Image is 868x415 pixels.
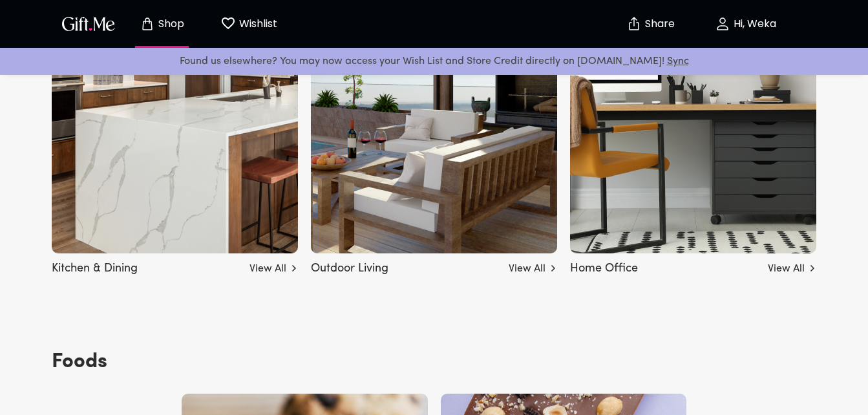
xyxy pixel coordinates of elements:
a: View All [249,256,298,277]
a: Home Office [570,244,816,274]
p: Share [642,19,675,30]
p: Wishlist [236,16,277,32]
p: Shop [155,19,184,30]
p: Found us elsewhere? You may now access your Wish List and Store Credit directly on [DOMAIN_NAME]! [10,53,858,70]
button: Hi, Weka [681,3,810,45]
h3: Foods [52,345,107,379]
h5: Outdoor Living [311,256,388,277]
h5: Kitchen & Dining [52,256,138,277]
button: GiftMe Logo [58,16,119,32]
button: Share [628,1,673,47]
a: Outdoor Living [311,244,557,274]
img: GiftMe Logo [59,14,118,33]
p: Hi, Weka [730,19,776,30]
a: Sync [667,56,689,67]
h5: Home Office [570,256,638,277]
button: Store page [127,3,198,45]
img: secure [626,16,642,32]
a: Kitchen & Dining [52,244,298,274]
button: Wishlist page [213,3,284,45]
a: View All [509,256,557,277]
a: View All [768,256,816,277]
